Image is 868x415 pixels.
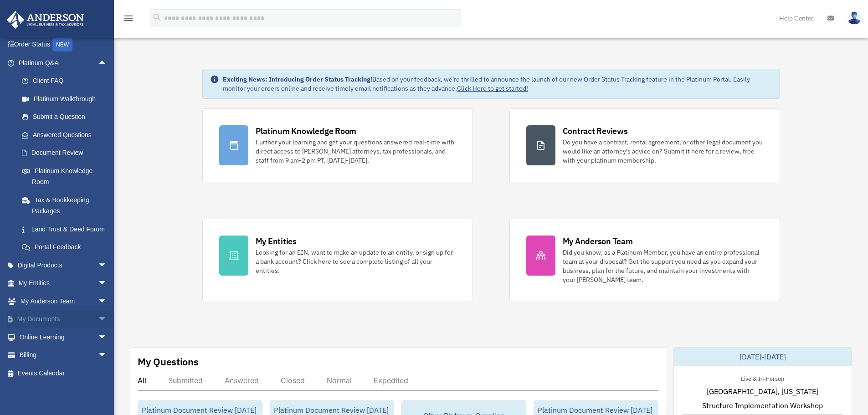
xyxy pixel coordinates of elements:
[256,248,456,275] div: Looking for an EIN, want to make an update to an entity, or sign up for a bank account? Click her...
[52,38,72,51] div: NEW
[13,90,121,108] a: Platinum Walkthrough
[98,292,116,311] span: arrow_drop_down
[138,355,199,369] div: My Questions
[152,12,162,22] i: search
[168,376,203,385] div: Submitted
[13,162,121,191] a: Platinum Knowledge Room
[6,310,121,328] a: My Documentsarrow_drop_down
[223,75,772,93] div: Based on your feedback, we're thrilled to announce the launch of our new Order Status Tracking fe...
[202,219,473,301] a: My Entities Looking for an EIN, want to make an update to an entity, or sign up for a bank accoun...
[563,125,628,137] div: Contract Reviews
[123,13,134,24] i: menu
[563,138,763,165] div: Do you have a contract, rental agreement, or other legal document you would like an attorney's ad...
[13,126,121,144] a: Answered Questions
[6,256,121,274] a: Digital Productsarrow_drop_down
[6,36,121,54] a: Order StatusNEW
[98,346,116,365] span: arrow_drop_down
[6,364,121,382] a: Events Calendar
[509,108,780,182] a: Contract Reviews Do you have a contract, rental agreement, or other legal document you would like...
[6,328,121,346] a: Online Learningarrow_drop_down
[98,274,116,293] span: arrow_drop_down
[6,292,121,310] a: My Anderson Teamarrow_drop_down
[98,310,116,329] span: arrow_drop_down
[223,75,372,83] strong: Exciting News: Introducing Order Status Tracking!
[702,400,823,411] span: Structure Implementation Workshop
[327,376,352,385] div: Normal
[256,125,357,137] div: Platinum Knowledge Room
[13,191,121,220] a: Tax & Bookkeeping Packages
[98,54,116,72] span: arrow_drop_up
[847,11,861,25] img: User Pic
[13,238,121,256] a: Portal Feedback
[563,248,763,284] div: Did you know, as a Platinum Member, you have an entire professional team at your disposal? Get th...
[98,256,116,275] span: arrow_drop_down
[6,346,121,364] a: Billingarrow_drop_down
[138,376,146,385] div: All
[281,376,305,385] div: Closed
[4,11,87,29] img: Anderson Advisors Platinum Portal
[202,108,473,182] a: Platinum Knowledge Room Further your learning and get your questions answered real-time with dire...
[6,274,121,292] a: My Entitiesarrow_drop_down
[225,376,259,385] div: Answered
[457,84,528,92] a: Click Here to get started!
[707,386,818,397] span: [GEOGRAPHIC_DATA], [US_STATE]
[509,219,780,301] a: My Anderson Team Did you know, as a Platinum Member, you have an entire professional team at your...
[734,373,791,383] div: Live & In-Person
[256,236,297,247] div: My Entities
[6,54,121,72] a: Platinum Q&Aarrow_drop_up
[13,72,121,90] a: Client FAQ
[374,376,408,385] div: Expedited
[256,138,456,165] div: Further your learning and get your questions answered real-time with direct access to [PERSON_NAM...
[13,220,121,238] a: Land Trust & Deed Forum
[123,16,134,24] a: menu
[674,348,852,366] div: [DATE]-[DATE]
[98,328,116,347] span: arrow_drop_down
[13,144,121,162] a: Document Review
[13,108,121,126] a: Submit a Question
[563,236,633,247] div: My Anderson Team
